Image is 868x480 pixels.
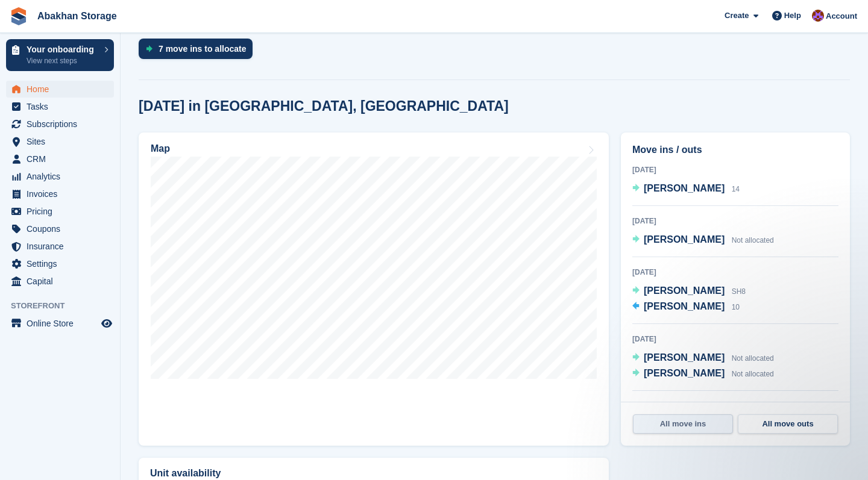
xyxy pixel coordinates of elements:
[644,352,725,363] span: [PERSON_NAME]
[644,234,725,245] span: [PERSON_NAME]
[644,183,725,193] span: [PERSON_NAME]
[632,216,838,226] div: [DATE]
[27,168,99,185] span: Analytics
[27,81,99,98] span: Home
[27,151,99,167] span: CRM
[6,238,114,255] a: menu
[6,315,114,332] a: menu
[27,255,99,272] span: Settings
[632,401,838,411] div: [DATE]
[738,414,838,434] a: All move outs
[632,366,774,382] a: [PERSON_NAME] Not allocated
[732,354,774,363] span: Not allocated
[159,44,247,54] div: 7 move ins to allocate
[632,299,740,315] a: [PERSON_NAME] 10
[6,39,114,71] a: Your onboarding View next steps
[632,164,838,175] div: [DATE]
[644,368,725,378] span: [PERSON_NAME]
[6,220,114,237] a: menu
[146,45,153,52] img: move_ins_to_allocate_icon-fdf77a2bb77ea45bf5b3d319d69a93e2d87916cf1d5bf7949dd705db3b84f3ca.svg
[99,316,114,331] a: Preview store
[644,285,725,296] span: [PERSON_NAME]
[27,203,99,220] span: Pricing
[784,10,801,22] span: Help
[632,351,774,366] a: [PERSON_NAME] Not allocated
[632,181,740,197] a: [PERSON_NAME] 14
[6,168,114,185] a: menu
[644,301,725,311] span: [PERSON_NAME]
[6,98,114,115] a: menu
[6,133,114,150] a: menu
[27,220,99,237] span: Coupons
[33,6,122,26] a: Abakhan Storage
[632,267,838,278] div: [DATE]
[27,98,99,115] span: Tasks
[725,10,749,22] span: Create
[632,334,838,344] div: [DATE]
[27,185,99,202] span: Invoices
[139,98,509,114] h2: [DATE] in [GEOGRAPHIC_DATA], [GEOGRAPHIC_DATA]
[27,133,99,150] span: Sites
[6,151,114,167] a: menu
[632,284,746,299] a: [PERSON_NAME] SH8
[732,287,746,296] span: SH8
[732,370,774,378] span: Not allocated
[11,300,120,312] span: Storefront
[27,45,98,54] p: Your onboarding
[139,39,259,65] a: 7 move ins to allocate
[27,55,98,66] p: View next steps
[6,273,114,290] a: menu
[633,414,733,434] a: All move ins
[732,236,774,245] span: Not allocated
[10,7,28,25] img: stora-icon-8386f47178a22dfd0bd8f6a31ec36ba5ce8667c1dd55bd0f319d3a0aa187defe.svg
[6,81,114,98] a: menu
[27,315,99,332] span: Online Store
[6,203,114,220] a: menu
[826,10,857,22] span: Account
[6,116,114,132] a: menu
[732,185,740,193] span: 14
[27,273,99,290] span: Capital
[6,255,114,272] a: menu
[139,132,609,446] a: Map
[151,143,170,154] h2: Map
[632,143,838,157] h2: Move ins / outs
[632,232,774,248] a: [PERSON_NAME] Not allocated
[6,185,114,202] a: menu
[27,238,99,255] span: Insurance
[27,116,99,132] span: Subscriptions
[732,303,740,311] span: 10
[150,468,221,479] h2: Unit availability
[812,10,824,22] img: William Abakhan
